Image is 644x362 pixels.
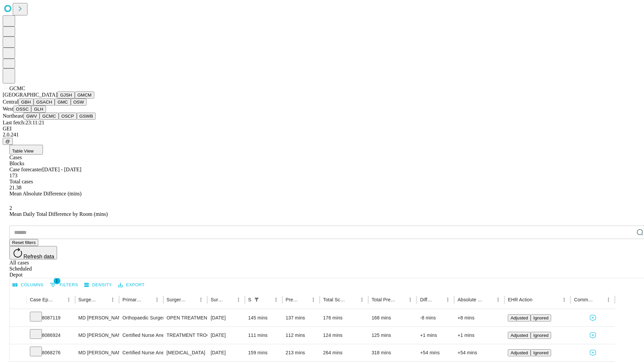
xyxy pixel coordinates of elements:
[211,344,241,361] div: [DATE]
[3,106,13,112] span: West
[167,327,204,344] div: TREATMENT TROCHANTERIC [MEDICAL_DATA] FRACTURE INTERMEDULLARY ROD
[187,295,196,304] button: Sort
[23,254,54,259] span: Refresh data
[116,280,146,290] button: Export
[211,327,241,344] div: [DATE]
[13,106,32,113] button: OSSC
[508,332,531,339] button: Adjusted
[64,295,73,304] button: Menu
[531,332,551,339] button: Ignored
[508,297,532,302] div: EHR Action
[3,120,44,125] span: Last fetch: 23:11:21
[286,327,317,344] div: 112 mins
[252,295,261,304] div: 1 active filter
[372,309,414,326] div: 168 mins
[420,344,451,361] div: +54 mins
[57,92,75,99] button: GJSH
[11,280,45,290] button: Select columns
[167,344,204,361] div: [MEDICAL_DATA]
[13,330,23,342] button: Expand
[508,349,531,356] button: Adjusted
[286,309,317,326] div: 137 mins
[234,295,243,304] button: Menu
[30,297,54,302] div: Case Epic Id
[309,295,318,304] button: Menu
[31,106,46,113] button: GLH
[594,295,604,304] button: Sort
[122,327,160,344] div: Certified Nurse Anesthetist
[34,99,55,106] button: GSACH
[299,295,309,304] button: Sort
[3,138,13,145] button: @
[3,113,23,119] span: Northeast
[55,295,64,304] button: Sort
[262,295,271,304] button: Sort
[77,113,96,120] button: GSWB
[71,99,87,106] button: OSW
[99,295,108,304] button: Sort
[9,239,38,246] button: Reset filters
[78,344,116,361] div: MD [PERSON_NAME]
[458,297,483,302] div: Absolute Difference
[323,297,347,302] div: Total Scheduled Duration
[196,295,206,304] button: Menu
[167,297,186,302] div: Surgery Name
[396,295,406,304] button: Sort
[224,295,234,304] button: Sort
[323,309,365,326] div: 176 mins
[248,297,251,302] div: Scheduled In Room Duration
[420,327,451,344] div: +1 mins
[23,113,40,120] button: GWV
[3,92,57,98] span: [GEOGRAPHIC_DATA]
[484,295,493,304] button: Sort
[5,139,10,144] span: @
[458,309,501,326] div: +8 mins
[9,185,21,190] span: 21.38
[323,327,365,344] div: 124 mins
[13,347,23,359] button: Expand
[152,295,162,304] button: Menu
[122,309,160,326] div: Orthopaedic Surgery
[372,327,414,344] div: 125 mins
[9,205,12,211] span: 2
[108,295,117,304] button: Menu
[3,99,18,105] span: Central
[533,315,548,320] span: Ignored
[323,344,365,361] div: 264 mins
[167,309,204,326] div: OPEN TREATMENT DISTAL RADIAL INTRA-ARTICULAR FRACTURE OR EPIPHYSEAL SEPARATION [MEDICAL_DATA] 2 F...
[248,309,279,326] div: 145 mins
[574,297,593,302] div: Comments
[420,309,451,326] div: -8 mins
[286,297,299,302] div: Predicted In Room Duration
[248,327,279,344] div: 111 mins
[9,211,108,217] span: Mean Daily Total Difference by Room (mins)
[372,297,396,302] div: Total Predicted Duration
[13,312,23,324] button: Expand
[559,295,569,304] button: Menu
[3,132,641,138] div: 2.0.241
[511,315,528,320] span: Adjusted
[271,295,281,304] button: Menu
[122,297,142,302] div: Primary Service
[493,295,503,304] button: Menu
[9,246,57,259] button: Refresh data
[30,309,72,326] div: 8087119
[3,126,641,132] div: GEI
[9,85,25,91] span: GCMC
[54,278,60,284] span: 1
[533,295,542,304] button: Sort
[75,92,94,99] button: GMCM
[531,349,551,356] button: Ignored
[18,99,34,106] button: GBH
[59,113,77,120] button: OSCP
[420,297,433,302] div: Difference
[511,350,528,355] span: Adjusted
[434,295,443,304] button: Sort
[248,344,279,361] div: 159 mins
[533,333,548,338] span: Ignored
[9,167,42,172] span: Case forecaster
[78,297,98,302] div: Surgeon Name
[9,179,33,184] span: Total cases
[508,314,531,321] button: Adjusted
[9,173,17,178] span: 173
